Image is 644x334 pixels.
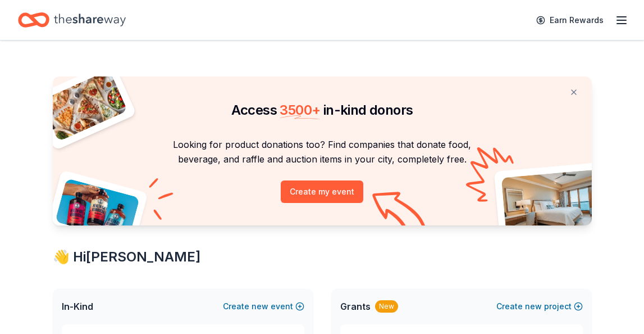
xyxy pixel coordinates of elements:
span: Access in-kind donors [231,102,413,118]
img: Pizza [40,70,127,142]
div: New [375,300,398,313]
a: Earn Rewards [529,10,610,30]
span: Grants [340,300,371,313]
button: Createnewevent [223,300,304,313]
button: Createnewproject [496,300,583,313]
span: new [525,300,542,313]
button: Create my event [281,180,363,203]
img: Curvy arrow [372,192,428,234]
span: new [252,300,268,313]
a: Home [18,7,126,33]
p: Looking for product donations too? Find companies that donate food, beverage, and raffle and auct... [66,137,578,167]
div: 👋 Hi [PERSON_NAME] [53,248,592,266]
span: In-Kind [62,300,93,313]
span: 3500 + [280,102,320,118]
